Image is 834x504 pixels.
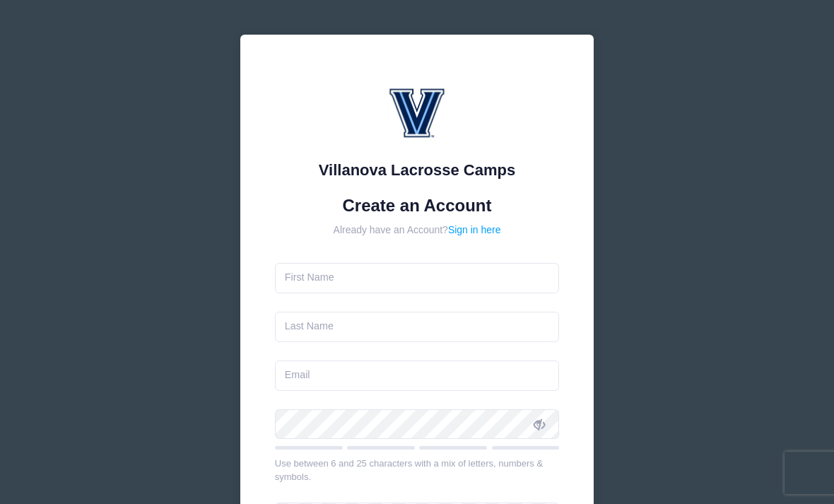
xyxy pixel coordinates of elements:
[275,312,560,342] input: Last Name
[275,158,560,182] div: Villanova Lacrosse Camps
[275,361,560,391] input: Email
[448,224,501,235] a: Sign in here
[275,263,560,293] input: First Name
[375,69,459,154] img: Villanova Lacrosse Camps
[275,223,560,238] div: Already have an Account?
[275,196,560,216] h1: Create an Account
[275,457,560,484] div: Use between 6 and 25 characters with a mix of letters, numbers & symbols.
